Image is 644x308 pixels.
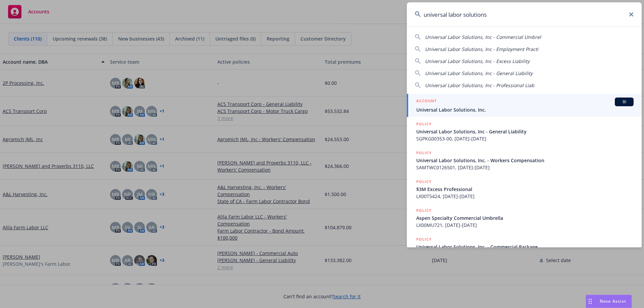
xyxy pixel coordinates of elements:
span: Universal Labor Solutions, Inc - Commercial Umbrel [425,34,541,40]
h5: POLICY [416,149,432,156]
h5: POLICY [416,178,432,185]
span: Nova Assist [600,298,626,304]
span: Universal Labor Solutions, Inc - General Liability [416,128,634,135]
span: Universal Labor Solutions, Inc - Professional Liab [425,82,534,88]
h5: POLICY [416,207,432,214]
button: Nova Assist [586,295,632,308]
a: POLICY$3M Excess ProfessionalLX00T5424, [DATE]-[DATE] [407,175,642,203]
span: Universal Labor Solutions, Inc - General Liability [425,70,533,76]
a: ACCOUNTBIUniversal Labor Solutions, Inc. [407,94,642,117]
span: Universal Labor Solutions, Inc. - Commercial Package [416,243,634,250]
span: Universal Labor Solutions, Inc - Excess Liability [425,58,530,64]
span: LX00MU721, [DATE]-[DATE] [416,222,634,229]
span: Universal Labor Solutions, Inc. [416,106,634,113]
h5: POLICY [416,121,432,127]
h5: POLICY [416,236,432,243]
div: Drag to move [586,295,594,308]
span: LX00T5424, [DATE]-[DATE] [416,193,634,200]
span: BI [618,99,631,105]
span: SAMTWC0126501, [DATE]-[DATE] [416,164,634,171]
span: Universal Labor Solutions, Inc. - Workers Compensation [416,157,634,164]
span: Universal Labor Solutions, Inc - Employment Practi [425,46,538,52]
a: POLICYUniversal Labor Solutions, Inc. - Commercial Package [407,232,642,261]
span: Aspen Specialty Commercial Umbrella [416,214,634,222]
a: POLICYUniversal Labor Solutions, Inc. - Workers CompensationSAMTWC0126501, [DATE]-[DATE] [407,146,642,175]
a: POLICYAspen Specialty Commercial UmbrellaLX00MU721, [DATE]-[DATE] [407,203,642,232]
a: POLICYUniversal Labor Solutions, Inc - General LiabilitySGPKG00353-00, [DATE]-[DATE] [407,117,642,146]
h5: ACCOUNT [416,98,437,106]
span: $3M Excess Professional [416,186,634,193]
input: Search... [407,2,642,26]
span: SGPKG00353-00, [DATE]-[DATE] [416,135,634,142]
